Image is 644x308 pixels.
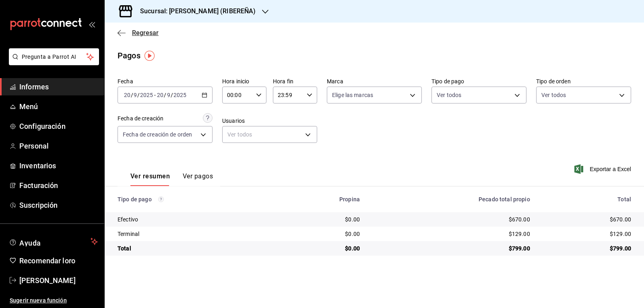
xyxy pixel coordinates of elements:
font: Marca [327,78,343,85]
font: Fecha de creación de orden [123,131,192,138]
input: ---- [140,92,153,98]
font: Sucursal: [PERSON_NAME] (RIBEREÑA) [140,7,256,15]
font: Ver pagos [183,172,213,180]
font: Fecha de creación [118,115,163,122]
input: ---- [173,92,187,98]
font: $799.00 [610,245,631,252]
font: $0.00 [345,231,360,237]
font: Facturación [19,181,58,190]
button: abrir_cajón_menú [89,21,95,27]
font: Hora inicio [222,78,249,85]
font: / [131,92,133,98]
button: Exportar a Excel [576,164,631,174]
font: Terminal [118,231,139,237]
font: Hora fin [273,78,293,85]
font: Tipo de pago [431,78,464,85]
font: Personal [19,142,49,150]
font: Propina [339,196,360,203]
a: Pregunta a Parrot AI [6,58,99,67]
input: -- [133,92,137,98]
svg: Los pagos realizados con Pay y otras terminales son montos brutos. [158,196,164,202]
font: $0.00 [345,216,360,223]
font: $129.00 [509,231,530,237]
font: Total [617,196,631,203]
input: -- [157,92,164,98]
font: Menú [19,102,38,111]
font: Informes [19,83,49,91]
font: / [137,92,140,98]
font: Ver todos [437,92,461,98]
div: pestañas de navegación [130,172,213,186]
font: Regresar [132,29,159,37]
font: Pecado total propio [479,196,530,203]
font: Tipo de pago [118,196,152,203]
font: Ayuda [19,239,41,247]
font: Efectivo [118,216,138,223]
font: - [154,92,156,98]
button: Pregunta a Parrot AI [9,48,99,65]
font: Exportar a Excel [590,166,631,172]
font: Tipo de orden [536,78,571,85]
font: Usuarios [222,118,245,124]
font: $670.00 [509,216,530,223]
button: Regresar [118,29,159,37]
font: Elige las marcas [332,92,373,98]
font: $0.00 [345,245,360,252]
font: Fecha [118,78,133,85]
font: Ver todos [541,92,566,98]
font: $799.00 [509,245,530,252]
font: Pregunta a Parrot AI [22,54,76,60]
img: Marcador de información sobre herramientas [144,51,155,61]
font: Total [118,245,131,252]
font: Ver todos [227,131,252,138]
font: Pagos [118,51,140,60]
font: Ver resumen [130,172,170,180]
input: -- [167,92,171,98]
font: Inventarios [19,161,56,170]
font: Sugerir nueva función [10,297,67,304]
font: $129.00 [610,231,631,237]
font: / [164,92,166,98]
font: / [171,92,173,98]
font: $670.00 [610,216,631,223]
font: Configuración [19,122,66,130]
font: Recomendar loro [19,256,75,265]
font: [PERSON_NAME] [19,276,76,285]
font: Suscripción [19,201,58,209]
input: -- [124,92,131,98]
